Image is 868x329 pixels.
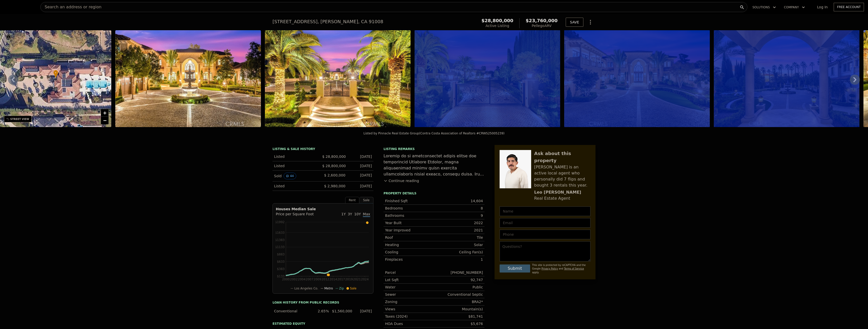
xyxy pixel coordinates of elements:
div: [PHONE_NUMBER] [434,270,483,275]
div: Price per Square Foot [276,212,323,220]
span: • [53,71,58,75]
div: Parcel [385,270,434,275]
tspan: 2024 [361,278,369,281]
div: Listed by Pinnacle Real Estate Group (Contra Costa Association of Realtors #CRWS25005239) [364,132,505,135]
div: Water [385,285,434,290]
span: Sale [350,287,357,290]
div: Bedrooms [385,206,434,211]
div: [DATE] [350,154,372,159]
div: Loan history from public records [273,301,373,305]
span: Metro [324,287,333,290]
img: Sale: 166793126 Parcel: 45502778 [415,30,560,127]
a: Zoom out [101,117,108,124]
img: Pellego [4,4,33,11]
tspan: $1133 [275,245,285,249]
span: Max [363,212,370,217]
tspan: $1383 [275,238,285,242]
span: + [103,110,106,116]
input: Phone [500,230,590,239]
div: [DATE] [355,309,372,314]
tspan: 2021 [353,278,361,281]
div: This site is protected by reCAPTCHA and the Google and apply. [532,263,590,274]
span: $23,760,000 [526,18,557,23]
button: Show Options [585,17,595,27]
span: $ 28,800,000 [322,164,346,168]
div: Zoning [385,299,434,304]
span: $ 28,800,000 [322,155,346,159]
div: 2.65% [312,309,329,314]
button: Submit [500,264,530,273]
div: Views [385,307,434,312]
span: $ 2,600,000 [324,173,345,177]
div: Year Built [385,220,434,225]
div: Conventional Septic [434,292,483,297]
tspan: 2004 [298,278,306,281]
div: Loremip do si ametconsectet adipis elitse doe temporincid Utlabore Etdolor, magna aliquaenimad mi... [384,153,484,177]
div: Solar [434,242,483,247]
div: [DATE] [349,184,372,189]
button: Company [780,3,809,12]
div: [DATE] [350,163,372,168]
div: Sale [359,197,373,203]
tspan: $1992 [275,220,285,224]
div: Rent [345,197,359,203]
div: 9 [434,213,483,218]
div: Tile [434,235,483,240]
div: HOA Dues [385,321,434,326]
div: Cooling [385,250,434,255]
div: Taxes (2024) [385,314,434,319]
a: Log In [811,5,834,10]
span: Active Listing [485,24,509,28]
div: [PERSON_NAME] is an active local agent who personally did 7 flips and bought 3 rentals this year. [534,164,590,188]
tspan: 2007 [306,278,314,281]
div: Bathrooms [385,213,434,218]
div: Leo [PERSON_NAME] [534,189,581,195]
div: 8 [434,206,483,211]
div: STREET VIEW [10,117,29,121]
div: Conventional [274,309,309,314]
tspan: 2014 [329,278,337,281]
div: Heating [385,242,434,247]
div: $1,560,000 [332,309,352,314]
a: Zoom in [101,109,108,117]
div: Houses Median Sale [276,206,370,212]
a: Terms of Service [564,267,584,270]
div: 14,604 [434,198,483,203]
div: Listed [274,154,318,159]
div: Fireplaces [385,257,434,262]
div: Lot Sqft [385,277,434,282]
div: Listed [274,184,319,189]
div: Listed [274,163,318,168]
div: 2021 [434,228,483,233]
tspan: 2002 [290,278,298,281]
button: View historical data [284,173,296,179]
div: 1 [434,257,483,262]
div: Estimated Equity [273,322,373,326]
input: Name [500,206,590,216]
div: Pellego ARV [526,23,557,28]
span: 3Y [348,212,352,216]
span: 1Y [341,212,346,216]
button: Continue reading [384,178,419,183]
div: 2022 [434,220,483,225]
div: Ask about this property [534,150,590,164]
tspan: 2017 [337,278,345,281]
span: $ 2,980,000 [324,184,345,188]
tspan: $133 [277,275,285,278]
img: Sale: 166793126 Parcel: 45502778 [115,30,261,127]
img: Sale: 166793126 Parcel: 45502778 [564,30,710,127]
div: 92,747 [434,277,483,282]
tspan: 2012 [321,278,329,281]
button: Solutions [748,3,780,12]
div: Mountain(s) [434,307,483,312]
tspan: 2009 [314,278,321,281]
span: $28,800,000 [481,18,513,23]
div: Year Improved [385,228,434,233]
div: Real Estate Agent [534,195,570,201]
div: Public [434,285,483,290]
a: Free Account [834,3,864,11]
tspan: $1633 [275,231,285,234]
div: Listing remarks [384,147,484,151]
div: LISTING & SALE HISTORY [273,147,373,152]
tspan: $383 [277,267,285,271]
